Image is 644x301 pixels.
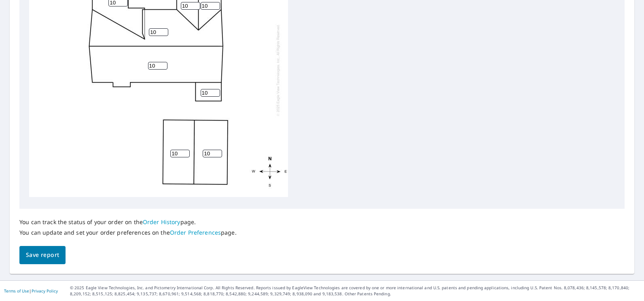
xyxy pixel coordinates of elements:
[32,288,58,294] a: Privacy Policy
[19,229,237,236] p: You can update and set your order preferences on the page.
[26,250,59,260] span: Save report
[4,288,58,293] p: |
[19,218,237,226] p: You can track the status of your order on the page.
[143,218,180,226] a: Order History
[70,285,640,297] p: © 2025 Eagle View Technologies, Inc. and Pictometry International Corp. All Rights Reserved. Repo...
[19,246,66,264] button: Save report
[4,288,29,294] a: Terms of Use
[170,229,221,236] a: Order Preferences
